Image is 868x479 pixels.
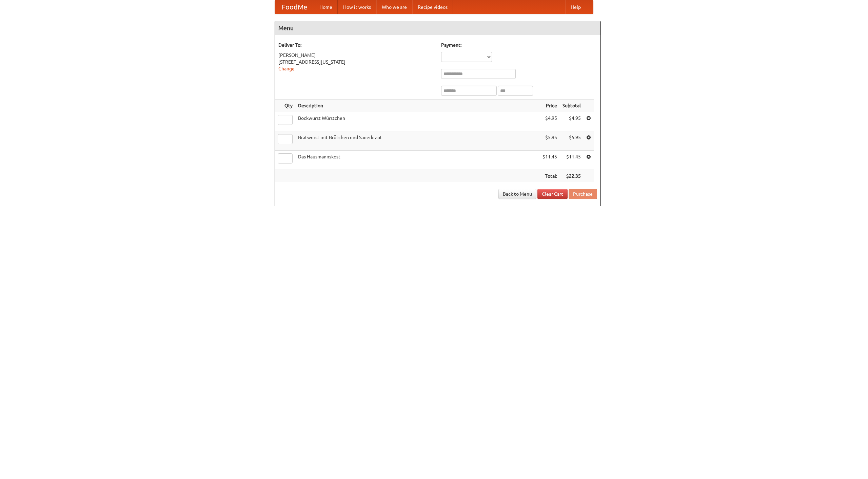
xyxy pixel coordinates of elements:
[498,189,536,199] a: Back to Menu
[540,170,560,182] th: Total:
[441,42,597,48] h5: Payment:
[540,112,560,131] td: $4.95
[278,66,295,71] a: Change
[314,0,338,14] a: Home
[278,59,434,65] div: [STREET_ADDRESS][US_STATE]
[540,151,560,170] td: $11.45
[537,189,568,199] a: Clear Cart
[540,131,560,151] td: $5.95
[565,0,586,14] a: Help
[560,100,584,112] th: Subtotal
[275,21,600,35] h4: Menu
[275,100,295,112] th: Qty
[295,131,540,151] td: Bratwurst mit Brötchen und Sauerkraut
[295,100,540,112] th: Description
[560,151,584,170] td: $11.45
[560,131,584,151] td: $5.95
[560,112,584,131] td: $4.95
[278,52,434,59] div: [PERSON_NAME]
[278,42,434,48] h5: Deliver To:
[412,0,453,14] a: Recipe videos
[560,170,584,182] th: $22.35
[569,189,597,199] button: Purchase
[295,151,540,170] td: Das Hausmannskost
[295,112,540,131] td: Bockwurst Würstchen
[376,0,412,14] a: Who we are
[275,0,314,14] a: FoodMe
[540,100,560,112] th: Price
[338,0,376,14] a: How it works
